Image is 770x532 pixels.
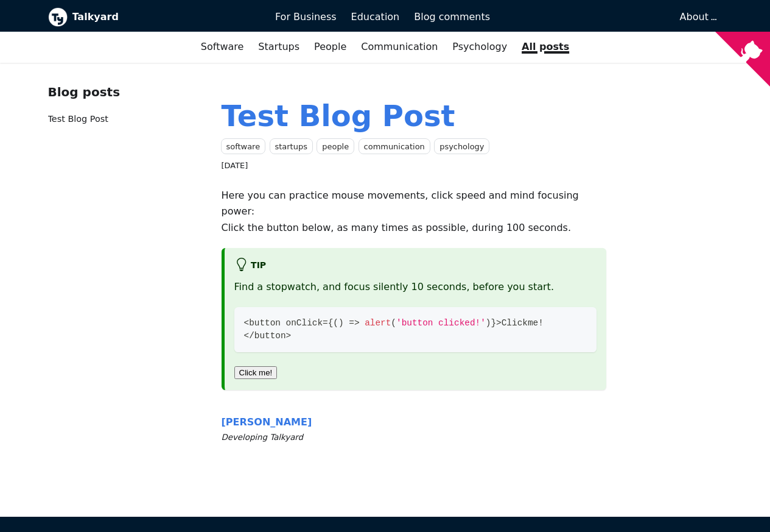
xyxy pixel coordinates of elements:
span: > [496,318,502,328]
a: Blog comments [407,7,497,27]
h5: tip [234,258,597,274]
a: Test Blog Post [48,114,108,124]
span: Blog comments [414,11,490,23]
small: Developing Talkyard [222,431,607,444]
span: = [323,318,328,328]
span: ( [391,318,396,328]
img: Talkyard logo [48,7,68,27]
a: Startups [251,37,307,57]
span: Click [502,318,528,328]
nav: Blog recent posts navigation [48,82,202,137]
span: / [249,331,254,341]
span: me [528,318,538,328]
button: Click me! [234,366,278,379]
a: software [221,138,266,155]
div: Blog posts [48,82,202,102]
span: } [491,318,496,328]
span: { [328,318,334,328]
a: psychology [434,138,489,155]
span: ! [538,318,544,328]
span: [PERSON_NAME] [222,416,312,428]
p: Find a stopwatch, and focus silently 10 seconds, before you start. [234,279,597,295]
span: < [244,331,250,341]
a: people [317,138,354,155]
span: ( [333,318,338,328]
span: alert [365,318,391,328]
a: Talkyard logoTalkyard [48,7,258,27]
a: About [680,11,715,23]
a: Communication [354,37,445,57]
a: Software [194,37,251,57]
p: Here you can practice mouse movements, click speed and mind focusing power: Click the button belo... [222,188,607,236]
span: ) [338,318,344,328]
a: Psychology [445,37,514,57]
a: startups [270,138,313,155]
a: For Business [268,7,344,27]
a: Education [344,7,407,27]
a: People [307,37,354,57]
time: [DATE] [222,161,248,170]
span: Education [351,11,400,23]
a: All posts [514,37,576,57]
span: For Business [275,11,337,23]
span: ) [486,318,491,328]
span: > [286,331,292,341]
span: 'button clicked!' [396,318,486,328]
span: < [244,318,250,328]
a: communication [359,138,430,155]
span: button onClick [249,318,323,328]
span: button [254,331,286,341]
span: => [349,318,359,328]
b: Talkyard [72,9,258,25]
a: Test Blog Post [222,99,455,133]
